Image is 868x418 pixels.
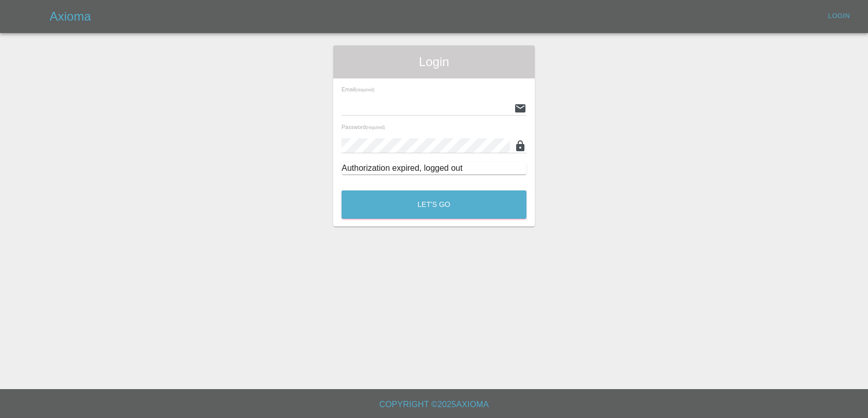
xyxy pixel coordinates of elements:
[823,8,856,24] a: Login
[342,54,526,70] span: Login
[355,88,375,92] small: (required)
[342,124,385,130] span: Password
[50,8,91,25] h5: Axioma
[342,190,526,219] button: Let's Go
[366,125,385,130] small: (required)
[342,86,375,92] span: Email
[8,397,860,412] h6: Copyright © 2025 Axioma
[342,162,526,174] div: Authorization expired, logged out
